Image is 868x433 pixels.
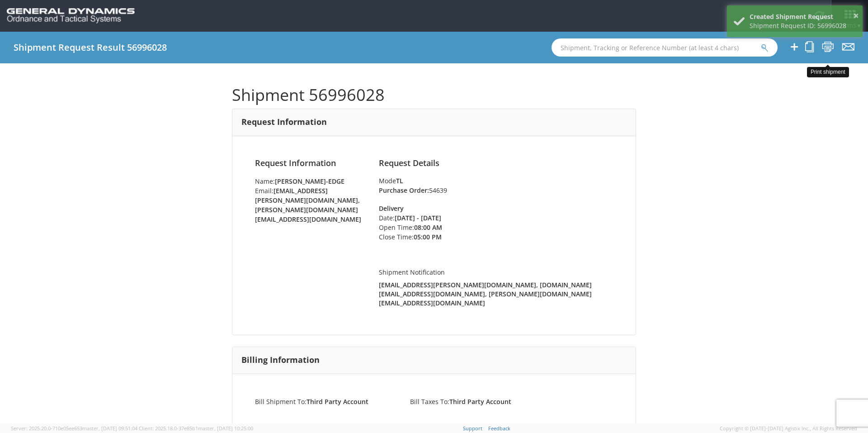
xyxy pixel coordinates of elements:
[275,177,344,186] strong: [PERSON_NAME]-Edge
[414,223,442,232] strong: 08:00 AM
[379,186,429,195] strong: Purchase Order:
[807,67,849,77] div: Print shipment
[379,223,470,232] li: Open Time:
[379,281,592,307] strong: [EMAIL_ADDRESS][PERSON_NAME][DOMAIN_NAME], [DOMAIN_NAME][EMAIL_ADDRESS][DOMAIN_NAME], [PERSON_NAM...
[552,38,778,57] input: Shipment, Tracking or Reference Number (at least 4 chars)
[449,397,511,406] strong: Third Party Account
[417,214,441,222] strong: - [DATE]
[463,425,482,432] a: Support
[14,43,167,52] h4: Shipment Request Result 56996028
[396,176,403,185] strong: TL
[379,213,470,223] li: Date:
[82,425,137,432] span: master, [DATE] 09:51:04
[232,86,636,104] h1: Shipment 56996028
[379,159,613,168] h4: Request Details
[414,233,442,241] strong: 05:00 PM
[255,186,361,224] strong: [EMAIL_ADDRESS][PERSON_NAME][DOMAIN_NAME], [PERSON_NAME][DOMAIN_NAME][EMAIL_ADDRESS][DOMAIN_NAME]
[854,10,859,23] button: ×
[379,204,404,213] strong: Delivery
[248,397,403,406] li: Bill Shipment To:
[139,425,253,432] span: Client: 2025.18.0-37e85b1
[241,356,320,365] h3: Billing Information
[379,176,613,186] div: Mode
[720,425,857,432] span: Copyright © [DATE]-[DATE] Agistix Inc., All Rights Reserved
[11,425,137,432] span: Server: 2025.20.0-710e05ee653
[403,397,558,406] li: Bill Taxes To:
[750,12,856,21] div: Created Shipment Request
[255,176,365,186] li: Name:
[750,21,856,30] div: Shipment Request ID: 56996028
[7,8,135,24] img: gd-ots-0c3321f2eb4c994f95cb.png
[379,269,613,276] h5: Shipment Notification
[241,118,327,127] h3: Request Information
[255,159,365,168] h4: Request Information
[379,232,470,242] li: Close Time:
[255,186,365,224] li: Email:
[307,397,368,406] strong: Third Party Account
[488,425,510,432] a: Feedback
[395,214,415,222] strong: [DATE]
[379,186,613,195] li: 54639
[198,425,253,432] span: master, [DATE] 10:25:00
